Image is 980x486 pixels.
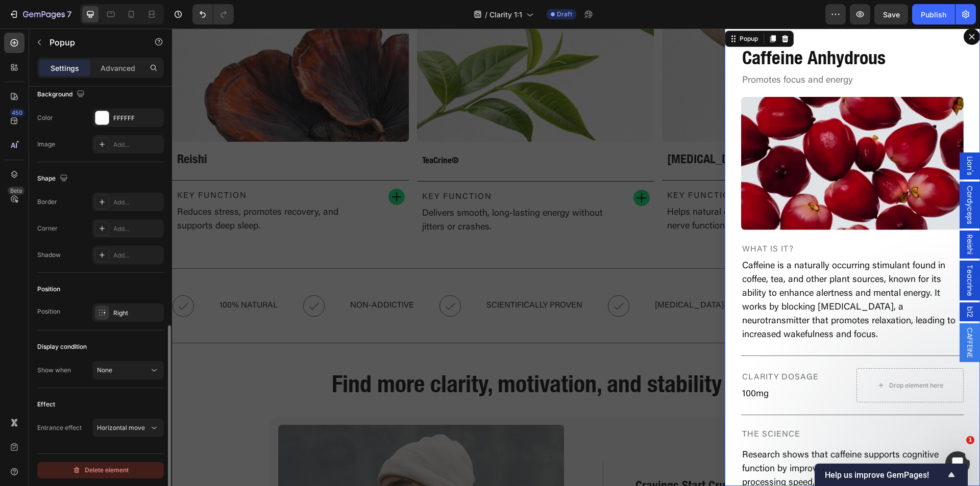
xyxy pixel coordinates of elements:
p: 7 [67,8,71,20]
div: Effect [37,400,55,409]
div: Beta [8,187,24,195]
div: 450 [10,109,24,117]
button: Save [874,4,908,24]
button: None [92,361,164,379]
span: / [485,9,487,20]
span: 1 [966,436,974,444]
div: Shadow [37,250,61,260]
div: Add... [113,224,161,234]
span: Teacrine [793,236,803,268]
div: Publish [921,9,946,20]
div: Right [113,309,161,318]
div: FFFFFF [113,114,161,123]
button: Publish [912,4,955,24]
p: Caffeine is a naturally occurring stimulant found in coffee, tea, and other plant sources, known ... [570,231,791,314]
p: Popup [50,36,136,48]
span: Horizontal move [97,424,145,431]
span: Cordyceps [793,157,803,196]
div: Show when [37,366,71,375]
div: Drop element here [717,353,771,361]
iframe: Intercom live chat [945,451,970,476]
span: Clarity 1:1 [489,9,522,20]
img: gempages_528801600827819134-70fdb8fb-720d-4269-bbea-efd96192ae63.webp [569,68,792,202]
div: Delete element [72,464,129,476]
h2: Caffeine Anhydrous [569,16,792,42]
div: Entrance effect [37,423,82,432]
div: Image [37,140,55,149]
iframe: Design area [172,29,980,486]
div: Background [37,88,87,101]
p: What is it? [570,215,791,227]
p: The Science [570,400,791,412]
span: Draft [557,10,572,19]
p: 100mg [570,359,675,373]
div: Color [37,113,53,122]
div: Display condition [37,342,87,351]
span: None [97,366,112,374]
span: Reishi [793,206,803,226]
div: Add... [113,198,161,207]
span: Lion's [793,128,803,147]
p: Advanced [101,63,135,73]
button: Delete element [37,462,164,478]
button: Horizontal move [92,419,164,437]
div: Popup [566,6,588,15]
div: Border [37,197,57,207]
button: 7 [4,4,76,24]
div: Position [37,307,60,316]
div: Undo/Redo [192,4,234,24]
button: Show survey - Help us improve GemPages! [825,469,958,481]
span: Save [883,10,900,19]
div: Add... [113,251,161,260]
span: b12 [793,278,803,289]
span: Help us improve GemPages! [825,470,945,480]
p: Promotes focus and energy [570,45,791,59]
div: Add... [113,140,161,149]
div: Corner [37,224,58,233]
span: CAFFEINE [793,299,803,329]
p: Settings [51,63,79,73]
div: Shape [37,172,70,186]
p: Clarity Dosage [570,343,675,355]
div: Position [37,285,60,294]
